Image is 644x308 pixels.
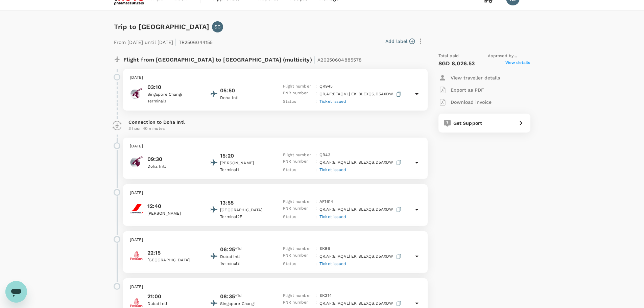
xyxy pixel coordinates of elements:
[220,260,281,267] p: Terminal 3
[283,299,313,308] p: PNR number
[315,299,317,308] p: :
[319,252,403,261] p: QR,AF:ETAQVL| EK BLEXQS,D5AXDW
[147,301,208,307] p: Dubai Intl
[317,57,362,63] span: A20250604885578
[130,237,421,243] p: [DATE]
[451,87,484,93] p: Export as PDF
[438,60,475,68] p: SGD 8,026.53
[130,155,143,168] img: Qatar Airways
[220,292,235,301] p: 08:35
[314,55,316,64] span: |
[220,167,281,173] p: Terminal 1
[283,261,313,267] p: Status
[451,99,492,105] p: Download invoice
[147,98,208,105] p: Terminal 1
[220,207,281,214] p: [GEOGRAPHIC_DATA]
[315,292,317,299] p: :
[315,83,317,90] p: :
[283,214,313,220] p: Status
[505,60,530,68] span: View details
[114,21,210,32] h6: Trip to [GEOGRAPHIC_DATA]
[319,99,346,104] span: Ticket issued
[5,281,27,303] iframe: Button to launch messaging window
[438,72,500,84] button: View traveller details
[315,158,317,167] p: :
[147,257,208,264] p: [GEOGRAPHIC_DATA]
[453,120,482,126] span: Get Support
[147,202,208,210] p: 12:40
[130,87,143,100] img: Qatar Airways
[315,198,317,205] p: :
[220,95,281,101] p: Doha Intl
[315,261,317,267] p: :
[220,254,281,260] p: Dubai Intl
[319,292,332,299] p: EK 314
[315,98,317,105] p: :
[319,198,333,205] p: AF 1614
[175,37,177,47] span: |
[235,245,242,254] span: +1d
[438,96,492,108] button: Download invoice
[319,214,346,219] span: Ticket issued
[385,38,415,45] button: Add label
[147,292,208,301] p: 21:00
[130,143,421,150] p: [DATE]
[123,53,362,65] p: Flight from [GEOGRAPHIC_DATA] to [GEOGRAPHIC_DATA] (multicity)
[220,214,281,220] p: Terminal 2F
[438,53,459,60] span: Total paid
[220,152,234,160] p: 15:20
[130,190,421,196] p: [DATE]
[315,245,317,252] p: :
[315,252,317,261] p: :
[283,152,313,159] p: Flight number
[319,152,330,159] p: QR 43
[220,301,281,307] p: Singapore Changi
[128,125,422,132] p: 3 hour 40 minutes
[283,245,313,252] p: Flight number
[147,163,208,170] p: Doha Intl
[283,83,313,90] p: Flight number
[283,158,313,167] p: PNR number
[147,249,208,257] p: 22:15
[130,249,143,262] img: Emirates
[315,205,317,214] p: :
[438,84,484,96] button: Export as PDF
[315,214,317,220] p: :
[130,74,421,81] p: [DATE]
[283,98,313,105] p: Status
[315,152,317,159] p: :
[130,202,143,215] img: Air France
[147,91,208,98] p: Singapore Changi
[283,252,313,261] p: PNR number
[319,205,403,214] p: QR,AF:ETAQVL| EK BLEXQS,D5AXDW
[128,119,422,125] p: Connection to Doha Intl
[147,155,208,163] p: 09:30
[319,245,330,252] p: EK 86
[315,167,317,173] p: :
[283,167,313,173] p: Status
[488,53,530,60] span: Approved by
[319,90,403,98] p: QR,AF:ETAQVL| EK BLEXQS,D5AXDW
[283,205,313,214] p: PNR number
[214,23,221,30] p: SC
[283,292,313,299] p: Flight number
[319,261,346,266] span: Ticket issued
[319,299,403,308] p: QR,AF:ETAQVL| EK BLEXQS,D5AXDW
[235,292,242,301] span: +1d
[147,83,208,91] p: 03:10
[220,160,281,167] p: [PERSON_NAME]
[319,167,346,172] span: Ticket issued
[315,90,317,98] p: :
[220,199,234,207] p: 13:55
[283,90,313,98] p: PNR number
[147,210,208,217] p: [PERSON_NAME]
[114,35,213,47] p: From [DATE] until [DATE] TR2506044155
[319,83,333,90] p: QR 945
[319,158,403,167] p: QR,AF:ETAQVL| EK BLEXQS,D5AXDW
[220,87,235,95] p: 05:50
[220,245,235,254] p: 06:25
[130,284,421,290] p: [DATE]
[451,74,500,81] p: View traveller details
[283,198,313,205] p: Flight number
